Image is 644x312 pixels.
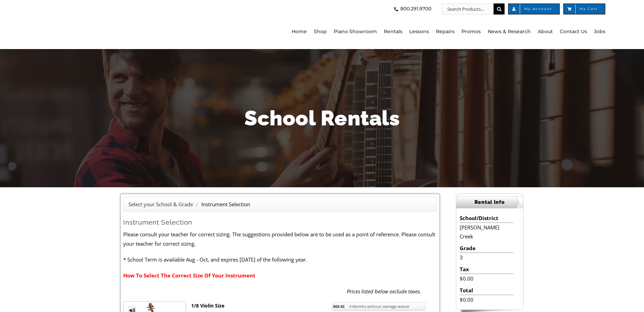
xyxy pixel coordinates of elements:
h1: School Rentals [120,104,524,133]
nav: Top Right [186,3,605,15]
a: taylors-music-store-west-chester [39,5,108,12]
a: Jobs [594,15,605,49]
a: News & Research [488,15,531,49]
span: Promos [461,26,481,37]
a: Rentals [384,15,402,49]
li: Grade [460,244,513,253]
span: My Cart [571,7,598,11]
a: 800.291.9700 [392,3,431,15]
li: $0.00 [460,295,513,304]
span: My Account [516,7,552,11]
span: News & Research [488,26,531,37]
a: Promos [461,15,481,49]
a: Contact Us [560,15,587,49]
span: Jobs [594,26,605,37]
em: Prices listed below exclude taxes. [347,288,421,295]
span: 800.291.9700 [400,3,431,15]
input: Search Products... [442,3,494,15]
h2: Rental Info [456,196,523,208]
li: Total [460,286,513,295]
a: My Cart [563,3,605,15]
h2: Instrument Selection [123,218,437,227]
p: * School Term is available Aug - Oct, and expires [DATE] of the following year. [123,255,437,264]
input: Search [494,3,505,15]
a: $60.424 Months without damage waiver [332,302,426,310]
a: Repairs [436,15,455,49]
span: Rentals [384,26,402,37]
a: Home [292,15,307,49]
li: [PERSON_NAME] Creek [460,223,513,241]
a: About [538,15,553,49]
a: Select your School & Grade [128,201,193,208]
span: Shop [314,26,327,37]
a: Lessons [409,15,429,49]
li: School/District [460,214,513,223]
span: / [194,201,200,208]
span: Repairs [436,26,455,37]
div: 1/8 Violin Size [191,301,322,310]
a: My Account [508,3,560,15]
span: Piano Showroom [334,26,377,37]
span: Lessons [409,26,429,37]
li: Tax [460,265,513,274]
p: Please consult your teacher for correct sizing. The suggestions provided below are to be used as ... [123,230,437,248]
a: How To Select The Correct Size Of Your Instrument [123,272,255,279]
li: Instrument Selection [201,200,250,209]
span: Home [292,26,307,37]
span: $60.42 [333,304,344,309]
li: $0.00 [460,274,513,283]
span: About [538,26,553,37]
li: 3 [460,253,513,262]
nav: Main Menu [186,15,605,49]
a: Piano Showroom [334,15,377,49]
a: Shop [314,15,327,49]
span: Contact Us [560,26,587,37]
